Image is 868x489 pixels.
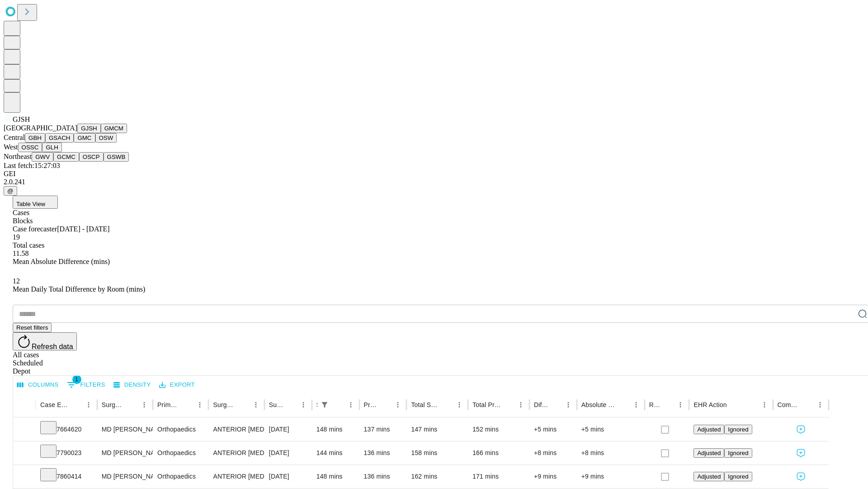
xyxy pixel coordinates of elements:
[411,465,463,488] div: 162 mins
[138,398,151,411] button: Menu
[13,115,30,123] span: GJSH
[392,398,404,411] button: Menu
[724,448,752,458] button: Ignored
[581,401,616,408] div: Absolute Difference
[453,398,466,411] button: Menu
[778,401,800,408] div: Comments
[213,401,236,408] div: Surgery Name
[13,241,44,249] span: Total cases
[102,465,148,488] div: MD [PERSON_NAME] [PERSON_NAME]
[74,133,95,143] button: GMC
[379,398,392,411] button: Sort
[649,401,661,408] div: Resolved in EHR
[581,418,640,441] div: +5 mins
[250,398,262,411] button: Menu
[82,398,95,411] button: Menu
[125,398,138,411] button: Sort
[102,401,124,408] div: Surgeon Name
[284,398,297,411] button: Sort
[18,422,31,438] button: Expand
[693,401,726,408] div: EHR Action
[13,332,77,350] button: Refresh data
[697,450,721,456] span: Adjusted
[411,418,463,441] div: 147 mins
[102,441,148,465] div: MD [PERSON_NAME] [PERSON_NAME]
[40,441,93,465] div: 7790023
[13,225,57,233] span: Case forecaster
[4,153,32,160] span: Northeast
[18,446,31,461] button: Expand
[728,450,748,456] span: Ignored
[724,472,752,481] button: Ignored
[40,418,93,441] div: 7664620
[25,133,45,143] button: GBH
[724,425,752,434] button: Ignored
[534,441,572,465] div: +8 mins
[4,186,17,196] button: @
[13,249,28,257] span: 11.58
[728,398,741,411] button: Sort
[318,398,331,411] button: Show filters
[57,225,109,233] span: [DATE] - [DATE]
[630,398,642,411] button: Menu
[157,401,180,408] div: Primary Service
[13,285,145,293] span: Mean Daily Total Difference by Room (mins)
[70,398,82,411] button: Sort
[13,196,58,209] button: Table View
[316,401,317,408] div: Scheduled In Room Duration
[213,441,259,465] div: ANTERIOR [MEDICAL_DATA] TOTAL HIP
[411,401,439,408] div: Total Scheduled Duration
[40,401,69,408] div: Case Epic Id
[32,343,73,350] span: Refresh data
[237,398,250,411] button: Sort
[697,426,721,433] span: Adjusted
[814,398,826,411] button: Menu
[472,441,525,465] div: 166 mins
[79,152,104,162] button: OSCP
[364,401,378,408] div: Predicted In Room Duration
[72,375,81,384] span: 1
[661,398,674,411] button: Sort
[157,418,204,441] div: Orthopaedics
[16,324,48,331] span: Reset filters
[157,378,197,392] button: Export
[4,178,864,186] div: 2.0.241
[4,134,25,141] span: Central
[297,398,310,411] button: Menu
[4,143,18,151] span: West
[502,398,514,411] button: Sort
[472,401,501,408] div: Total Predicted Duration
[269,401,283,408] div: Surgery Date
[16,201,45,207] span: Table View
[581,441,640,465] div: +8 mins
[102,418,148,441] div: MD [PERSON_NAME] [PERSON_NAME]
[617,398,630,411] button: Sort
[693,472,724,481] button: Adjusted
[15,378,61,392] button: Select columns
[364,441,402,465] div: 136 mins
[534,465,572,488] div: +9 mins
[728,426,748,433] span: Ignored
[472,465,525,488] div: 171 mins
[104,152,129,162] button: GSWB
[111,378,153,392] button: Density
[13,323,52,332] button: Reset filters
[316,441,355,465] div: 144 mins
[758,398,771,411] button: Menu
[316,465,355,488] div: 148 mins
[440,398,453,411] button: Sort
[193,398,206,411] button: Menu
[101,124,127,133] button: GMCM
[269,418,307,441] div: [DATE]
[77,124,101,133] button: GJSH
[269,465,307,488] div: [DATE]
[40,465,93,488] div: 7860414
[65,378,108,392] button: Show filters
[53,152,79,162] button: GCMC
[213,418,259,441] div: ANTERIOR [MEDICAL_DATA] TOTAL HIP
[581,465,640,488] div: +9 mins
[213,465,259,488] div: ANTERIOR [MEDICAL_DATA] TOTAL HIP
[13,233,20,241] span: 19
[13,258,110,265] span: Mean Absolute Difference (mins)
[693,448,724,458] button: Adjusted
